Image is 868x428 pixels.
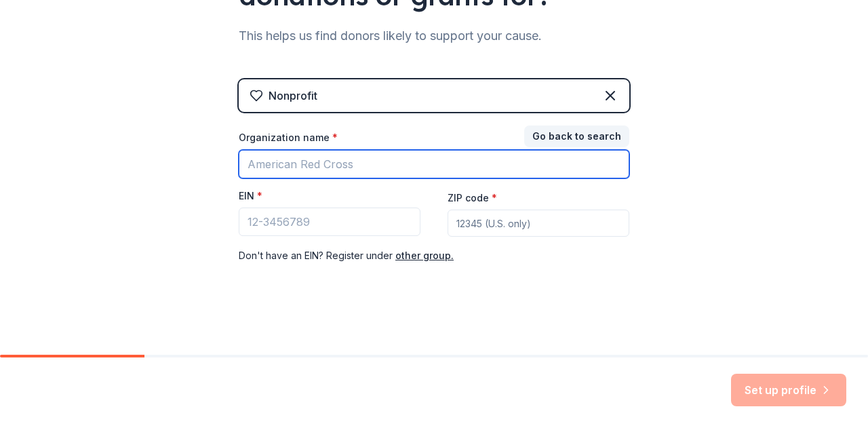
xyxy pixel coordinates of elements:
input: 12-3456789 [239,208,420,236]
button: other group. [395,248,454,264]
label: ZIP code [448,191,497,205]
label: Organization name [239,131,338,144]
label: EIN [239,189,262,203]
div: Don ' t have an EIN? Register under [239,248,629,264]
div: Nonprofit [269,87,317,104]
input: American Red Cross [239,150,629,178]
div: This helps us find donors likely to support your cause. [239,25,629,47]
button: Go back to search [524,125,629,147]
input: 12345 (U.S. only) [448,210,629,237]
